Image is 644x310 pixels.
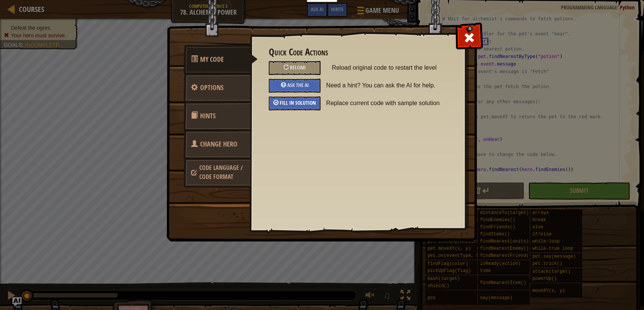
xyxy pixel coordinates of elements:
div: Reload original code to restart the level [269,61,320,75]
span: Reload [290,64,306,71]
a: Options [183,73,251,102]
span: Choose hero, language [200,139,237,149]
a: My Code [183,45,258,74]
span: Quick Code Actions [200,55,224,64]
span: Configure settings [200,83,223,92]
div: Fill in solution [269,96,320,110]
span: Reload original code to restart the level [332,61,447,75]
span: Fill in solution [280,99,316,106]
div: Ask the AI [269,79,320,93]
span: Replace current code with sample solution [326,96,452,110]
span: Need a hint? You can ask the AI for help. [326,79,452,92]
span: Choose hero, language [199,163,243,181]
span: Hints [200,111,216,121]
span: Ask the AI [287,81,309,89]
h3: Quick Code Actions [269,47,447,57]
